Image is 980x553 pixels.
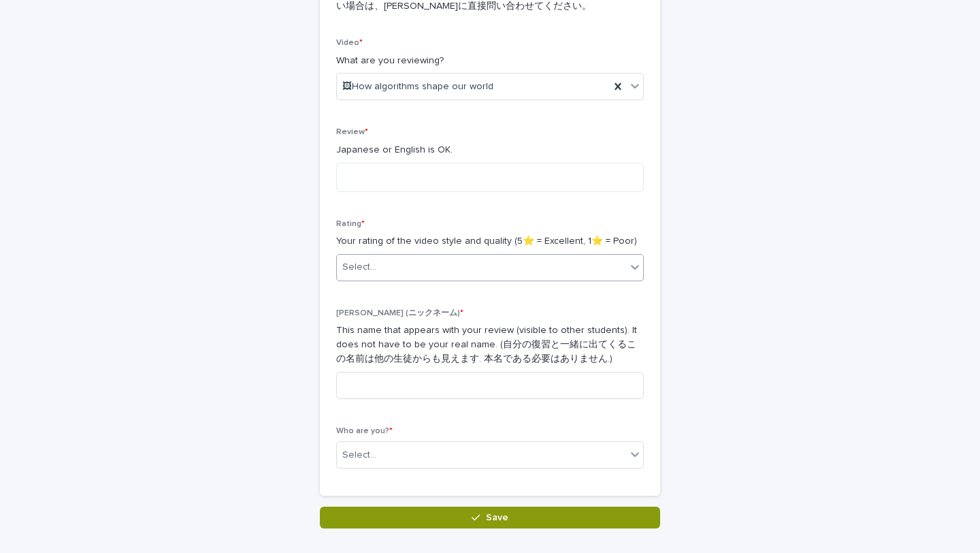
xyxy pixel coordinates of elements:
span: Who are you? [336,427,393,435]
p: This name that appears with your review (visible to other students). It does not have to be your ... [336,323,644,366]
p: What are you reviewing? [336,54,644,68]
span: Video [336,39,363,47]
button: Save [320,507,660,528]
span: Review [336,128,368,136]
p: Your rating of the video style and quality (5⭐️ = Excellent, 1⭐️ = Poor) [336,234,644,249]
span: 🖼How algorithms shape our world [342,80,493,94]
span: [PERSON_NAME] (ニックネーム) [336,309,463,317]
p: Japanese or English is OK. [336,143,644,157]
span: Rating [336,220,365,228]
div: Select... [342,448,376,462]
span: Save [486,513,508,522]
div: Select... [342,260,376,274]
